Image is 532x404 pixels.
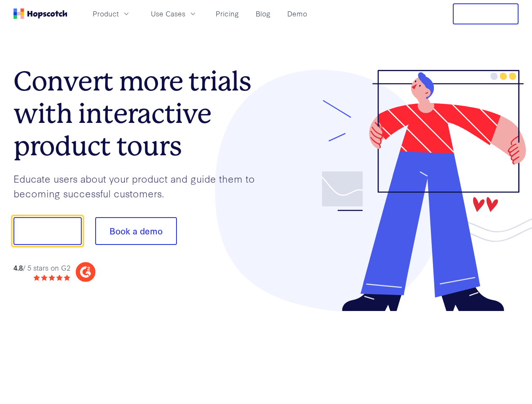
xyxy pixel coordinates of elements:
a: Blog [252,7,274,21]
a: Pricing [212,7,242,21]
button: Free Trial [453,3,519,24]
span: Use Cases [151,8,185,19]
p: Educate users about your product and guide them to becoming successful customers. [13,171,266,200]
button: Product [88,7,136,21]
a: Home [13,8,67,19]
strong: 4.8 [13,263,23,272]
button: Show me! [13,217,82,245]
a: Demo [284,7,310,21]
h1: Convert more trials with interactive product tours [13,65,266,162]
button: Use Cases [146,7,202,21]
span: Product [93,8,119,19]
div: / 5 stars on G2 [13,263,70,273]
button: Book a demo [95,217,177,245]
